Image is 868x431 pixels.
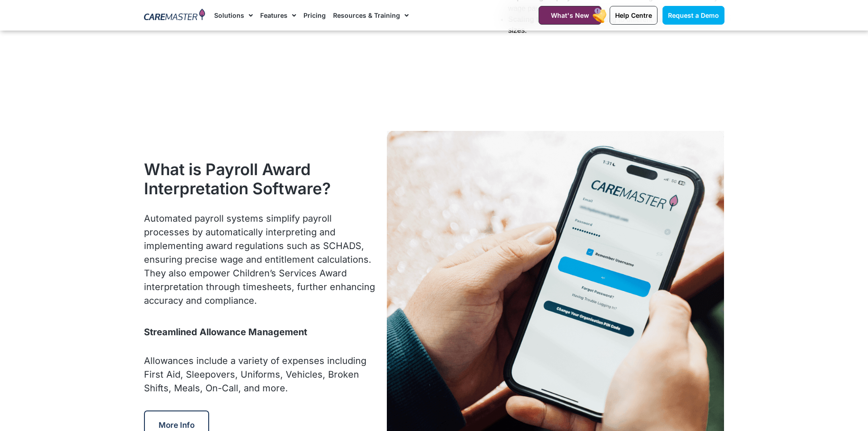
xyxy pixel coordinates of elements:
[144,160,378,198] h2: What is Payroll Award Interpretation Software?
[144,327,307,338] strong: Streamlined Allowance Management
[159,421,195,430] span: More Info
[663,6,724,25] a: Request a Demo
[551,11,589,19] span: What's New
[144,212,378,307] p: Automated payroll systems simplify payroll processes by automatically interpreting and implementi...
[615,11,652,19] span: Help Centre
[539,6,601,25] a: What's New
[144,9,205,22] img: CareMaster Logo
[668,11,719,19] span: Request a Demo
[610,6,657,25] a: Help Centre
[144,354,378,395] p: Allowances include a variety of expenses including First Aid, Sleepovers, Uniforms, Vehicles, Bro...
